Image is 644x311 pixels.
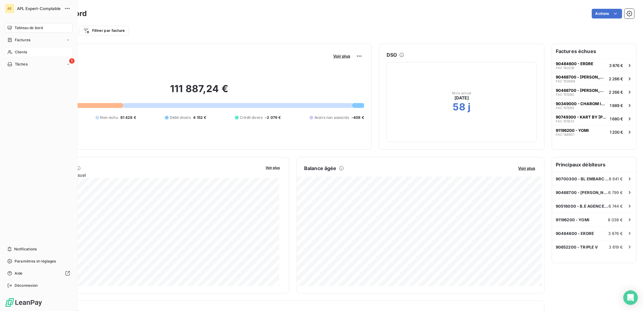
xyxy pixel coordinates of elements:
span: 90700300 - BL EMBARCADERE [556,176,609,181]
img: Logo LeanPay [5,298,42,307]
span: 1 889 € [610,103,623,108]
span: 90484600 - ERDRE [556,61,593,66]
span: Débit divers [170,115,191,120]
span: 2 266 € [609,76,623,81]
div: AE [5,4,15,13]
h6: Principaux débiteurs [552,157,636,172]
span: 90349000 - CHAROM INVESTISSEMENTS [556,101,607,106]
span: 90468700 - [PERSON_NAME] [PERSON_NAME] [556,88,606,93]
span: 3 876 € [609,63,623,68]
button: Voir plus [516,166,537,171]
span: 91196200 - YOMI [556,128,589,133]
h6: Factures échues [552,44,636,59]
span: 1 200 € [610,130,623,135]
span: 8 641 € [609,176,623,181]
span: 1 [69,58,75,64]
h6: DSO [387,51,397,59]
span: Voir plus [333,54,350,59]
span: 90749300 - KART BY [PERSON_NAME] [556,115,607,119]
button: 90349000 - CHAROM INVESTISSEMENTSFAC 1515651 889 € [552,99,636,112]
span: Aide [15,271,23,276]
h2: 111 887,24 € [34,83,364,101]
span: 90516000 - B.E AGENCEMENT [556,204,609,209]
span: Factures [15,37,30,43]
span: Crédit divers [240,115,263,120]
span: Clients [15,49,27,55]
span: Voir plus [266,166,280,170]
span: FAC 151565 [556,106,574,110]
h6: Balance âgée [304,165,337,172]
span: Notifications [14,246,37,252]
span: 90468700 - [PERSON_NAME] [PERSON_NAME] [556,190,608,195]
button: 90749300 - KART BY [PERSON_NAME]FAC 1516331 680 € [552,112,636,125]
span: APL Expert-Comptable [17,6,61,11]
span: Voir plus [518,166,535,171]
span: Non-échu [100,115,118,120]
span: Tableau de bord [15,25,43,31]
span: 90468700 - [PERSON_NAME] [PERSON_NAME] [556,75,606,79]
span: -408 € [351,115,364,120]
span: Tâches [15,62,28,67]
button: Filtrer par facture [79,26,129,35]
span: 1 680 € [610,116,623,121]
span: 6 799 € [608,190,623,195]
button: Voir plus [331,53,352,59]
span: FAC 148951 [556,133,574,136]
span: FAC 151633 [556,119,574,123]
span: 3 876 € [608,231,623,236]
button: Actions [592,9,622,18]
span: 3 819 € [609,245,623,249]
span: 81 428 € [120,115,136,120]
button: 91196200 - YOMIFAC 1489511 200 € [552,125,636,139]
h2: 58 [453,101,465,113]
span: 6 744 € [609,204,623,209]
span: 4 152 € [193,115,206,120]
span: 91196200 - YOMI [556,217,589,222]
span: 2 266 € [609,90,623,95]
button: 90484600 - ERDREFAC 1432183 876 € [552,59,636,72]
span: Avoirs non associés [314,115,349,120]
span: FAC 143218 [556,66,574,70]
span: FAC 150669 [556,79,575,83]
span: -2 079 € [265,115,281,120]
span: Paramètres et réglages [15,259,56,264]
button: Voir plus [264,165,282,170]
span: Chiffre d'affaires mensuel [34,172,261,178]
span: Déconnexion [15,283,38,288]
span: FAC 151080 [556,93,574,96]
span: 90652200 - TRIPLE V [556,245,598,249]
div: Open Intercom Messenger [623,290,638,305]
button: 90468700 - [PERSON_NAME] [PERSON_NAME]FAC 1510802 266 € [552,85,636,99]
button: 90468700 - [PERSON_NAME] [PERSON_NAME]FAC 1506692 266 € [552,72,636,85]
a: Aide [5,269,72,278]
h2: j [468,101,471,113]
span: [DATE] [455,95,469,101]
span: 6 038 € [608,217,623,222]
span: 90484600 - ERDRE [556,231,594,236]
span: Mois actuel [452,91,471,95]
